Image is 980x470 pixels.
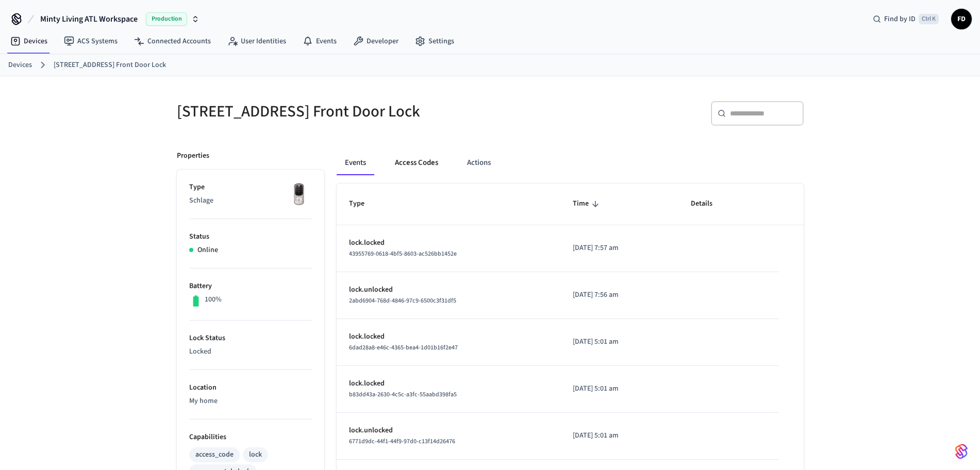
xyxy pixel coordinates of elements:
a: Events [294,32,345,51]
div: lock [249,449,262,460]
p: Capabilities [189,432,312,443]
span: Production [146,12,187,26]
a: Connected Accounts [126,32,219,51]
a: User Identities [219,32,294,51]
span: FD [952,10,971,28]
p: [DATE] 7:57 am [573,243,666,254]
p: 100% [205,294,222,305]
a: [STREET_ADDRESS] Front Door Lock [54,60,166,71]
p: [DATE] 7:56 am [573,290,666,300]
a: ACS Systems [56,32,126,51]
button: Actions [459,150,499,175]
span: Ctrl K [919,14,939,24]
p: Lock Status [189,333,312,344]
a: Settings [407,32,462,51]
p: Location [189,382,312,393]
p: lock.locked [349,331,549,342]
button: FD [951,9,972,29]
span: 2abd6904-768d-4846-97c9-6500c3f31df5 [349,296,456,305]
span: 6771d9dc-44f1-44f9-97d0-c13f14d26476 [349,437,455,446]
p: Locked [189,346,312,357]
p: Battery [189,281,312,292]
a: Devices [2,32,56,51]
p: [DATE] 5:01 am [573,337,666,347]
a: Developer [345,32,407,51]
p: Type [189,182,312,193]
div: Find by IDCtrl K [865,10,947,28]
p: Online [197,245,218,256]
a: Devices [8,60,32,71]
button: Access Codes [387,150,446,175]
img: Yale Assure Touchscreen Wifi Smart Lock, Satin Nickel, Front [286,182,312,208]
span: Type [349,196,378,212]
span: Minty Living ATL Workspace [40,13,138,25]
span: Find by ID [884,14,916,24]
h5: [STREET_ADDRESS] Front Door Lock [177,101,484,122]
div: ant example [337,150,804,175]
p: Status [189,231,312,242]
button: Events [337,150,374,175]
div: access_code [195,449,234,460]
p: Schlage [189,195,312,206]
span: b83dd43a-2630-4c5c-a3fc-55aabd398fa5 [349,390,457,399]
span: 6dad28a8-e46c-4365-bea4-1d01b16f2e47 [349,343,458,352]
img: SeamLogoGradient.69752ec5.svg [955,443,968,460]
span: Details [691,196,726,212]
p: Properties [177,150,209,161]
p: My home [189,396,312,407]
span: 43955769-0618-4bf5-8603-ac526bb1452e [349,249,457,258]
p: lock.locked [349,378,549,389]
p: lock.unlocked [349,425,549,436]
p: [DATE] 5:01 am [573,430,666,441]
span: Time [573,196,602,212]
p: lock.unlocked [349,284,549,295]
p: [DATE] 5:01 am [573,383,666,394]
p: lock.locked [349,238,549,248]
